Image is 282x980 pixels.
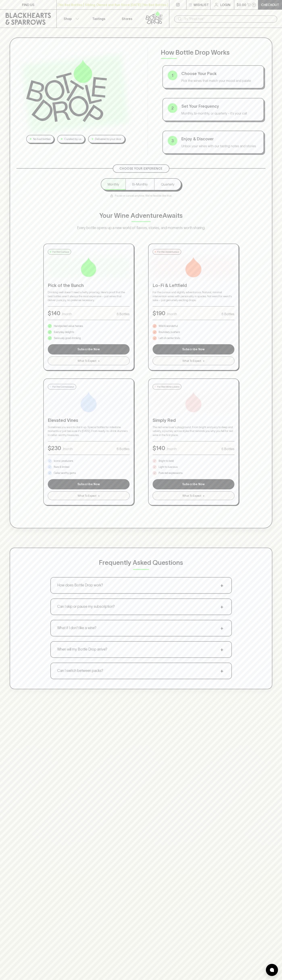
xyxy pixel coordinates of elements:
p: Sometimes you want to dial it up. Special bottles for milestone moments or just because it's [DAT... [48,425,130,437]
p: Enjoy & Discover [181,136,259,142]
p: Bright to bold [159,459,174,463]
p: Cellar worthy gems [54,471,76,475]
p: What if I don't like a wine? [57,625,96,631]
p: Shop [64,16,72,21]
span: + [219,625,225,631]
p: No bad bottles [33,137,50,141]
button: What To Expect+ [48,357,130,365]
a: Stores [113,10,141,28]
p: Can I skip or pause my subscription? [57,604,115,609]
p: Drinking well doesn't need a hefty price tag. Here's proof that the best bottles aren't always th... [48,290,130,302]
div: 3 [168,136,177,146]
button: When will my Bottle Drop arrive?+ [51,642,231,657]
span: + [98,494,100,498]
p: Everyday delights [54,330,74,334]
p: Wild & wonderful [159,324,178,328]
span: What To Expect [78,494,96,498]
button: Subscribe Now [48,479,130,489]
p: Curated by us [64,137,81,141]
img: Lo-Fi & Leftfield [183,257,204,277]
img: Pick of the Bunch [79,257,99,277]
button: What To Expect+ [153,357,234,365]
button: Subscribe Now [153,344,234,354]
span: What To Expect [182,494,201,498]
button: Subscribe Now [48,344,130,354]
p: For the Adventurous [157,250,179,254]
p: 6 Bottles [222,312,234,316]
p: $ 140 [153,444,165,452]
p: 0 [253,4,255,6]
p: 6 Bottles [117,446,130,451]
p: Seriously good drinking [54,336,81,340]
p: Iconic producers [54,459,73,463]
p: Lo-Fi & Leftfield [153,282,234,289]
p: Set Your Frequency [181,103,259,109]
p: Handpicked value heroes [54,324,83,328]
p: /month [62,312,72,316]
span: + [203,494,205,498]
p: Choose Your Pack [181,71,259,77]
p: Every bottle opens up a new world of flavors, stories, and moments worth sharing. [60,225,222,231]
img: Bottle Drop [26,60,107,122]
p: For the Connoisseur [52,385,74,389]
span: + [219,604,225,610]
p: /month [167,312,177,316]
p: Choose Your Experience [120,167,162,171]
p: How does Bottle Drop work? [57,583,103,588]
p: $ 140 [48,309,60,317]
p: Frequently Asked Questions [99,558,183,567]
p: Simply Red [153,417,234,424]
span: + [98,359,100,363]
p: Stores [122,16,132,21]
button: Monthly [101,179,126,190]
button: Can I skip or pause my subscription?+ [51,599,231,615]
p: For the Curious [52,250,69,254]
button: Bi-Monthly [126,179,154,190]
p: Rare & limited [54,465,69,469]
p: /month [63,446,73,451]
button: What To Expect+ [48,491,130,500]
p: Boundary pushers [159,330,180,334]
button: What To Expect+ [153,491,234,500]
input: Try "Pinot noir" [184,16,274,22]
p: Delivered to your door [95,137,121,141]
span: + [219,582,225,588]
span: What To Expect [78,359,96,363]
p: Checkout [261,2,279,7]
img: Simply Red [183,392,204,412]
p: Wishlist [194,2,209,7]
span: + [219,668,225,674]
p: Pure red expressions [159,471,182,475]
p: Pause or cancel anytime. We're flexible like that. [110,194,172,198]
p: Can I switch between packs? [57,668,103,673]
button: Can I switch between packs?+ [51,663,231,679]
p: Pick of the Bunch [48,282,130,289]
p: 6 Bottles [117,312,130,316]
p: $ 230 [48,444,61,452]
p: Login [220,2,230,7]
p: Left of center finds [159,336,180,340]
p: When will my Bottle Drop arrive? [57,647,107,652]
p: /month [167,446,177,451]
img: Elevated Vines [79,392,99,412]
p: Pick the wines that match your mood and palate [181,78,259,83]
p: How Bottle Drop Works [161,48,266,57]
button: Shop [57,10,85,28]
a: Tastings [85,10,113,28]
span: + [203,359,205,363]
p: FIND US [22,2,34,7]
button: What if I don't like a wine?+ [51,620,231,636]
p: Elevated Vines [48,417,130,424]
p: Your Wine Adventure [99,211,183,220]
p: $0.00 [237,2,246,7]
p: For the curious and slightly adventurous. Natural, minimal intervention wines with personality in... [153,290,234,302]
p: Tastings [92,16,105,21]
p: $ 190 [153,309,165,317]
button: How does Bottle Drop work?+ [51,578,231,593]
button: Subscribe Now [153,479,234,489]
div: 1 [168,71,177,80]
p: Monthly, bi-monthly, or quarterly - it's your call [181,111,259,116]
div: 2 [168,103,177,113]
span: What To Expect [182,359,201,363]
p: For Red Wine Lovers [157,385,179,389]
